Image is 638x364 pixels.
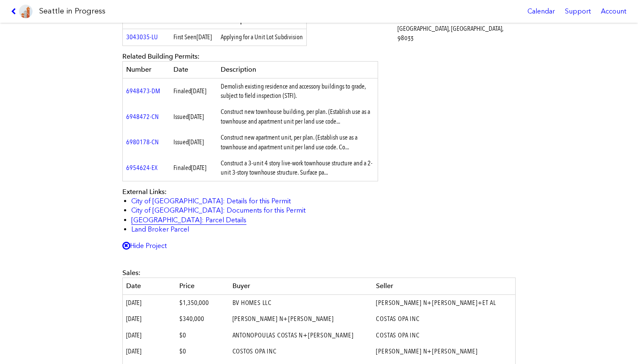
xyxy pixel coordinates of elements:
[122,52,200,60] span: Related Building Permits:
[176,294,229,311] td: $1,350,000
[126,33,158,41] a: 3043035-LU
[373,294,515,311] td: [PERSON_NAME] N+[PERSON_NAME]+ET AL
[126,138,159,146] a: 6980178-CN
[191,87,206,95] span: [DATE]
[217,104,378,129] td: Construct new townhouse building, per plan. (Establish use as a townhouse and apartment unit per ...
[373,327,515,343] td: COSTAS OPA INC
[126,331,141,339] span: [DATE]
[170,155,217,181] td: Finaled
[126,87,160,95] a: 6948473-DM
[197,33,212,41] span: [DATE]
[122,242,167,250] a: Hide Project
[191,164,206,172] span: [DATE]
[373,278,515,294] th: Seller
[170,62,217,78] th: Date
[176,343,229,359] td: $0
[131,197,291,205] a: City of [GEOGRAPHIC_DATA]: Details for this Permit
[126,315,141,323] span: [DATE]
[123,62,170,78] th: Number
[39,6,105,16] h1: Seattle in Progress
[170,29,217,46] td: First Seen
[126,347,141,355] span: [DATE]
[217,155,378,181] td: Construct a 3-unit 4 story live-work townhouse structure and a 2-unit 3-story townhouse structure...
[229,343,373,359] td: COSTOS OPA INC
[170,78,217,104] td: Finaled
[189,138,204,146] span: [DATE]
[126,299,141,307] span: [DATE]
[397,5,514,43] dd: [PERSON_NAME] [STREET_ADDRESS] [GEOGRAPHIC_DATA], [GEOGRAPHIC_DATA], 98033
[122,268,516,278] div: Sales:
[373,343,515,359] td: [PERSON_NAME] N+[PERSON_NAME]
[176,278,229,294] th: Price
[170,129,217,155] td: Issued
[176,327,229,343] td: $0
[217,78,378,104] td: Demolish existing residence and accessory buildings to grade, subject to field inspection (STFI).
[229,311,373,327] td: [PERSON_NAME] N+[PERSON_NAME]
[176,311,229,327] td: $340,000
[229,294,373,311] td: BV HOMES LLC
[131,225,189,233] a: Land Broker Parcel
[19,5,32,18] img: favicon-96x96.png
[229,327,373,343] td: ANTONOPOULAS COSTAS N+[PERSON_NAME]
[217,29,307,46] td: Applying for a Unit Lot Subdivision
[131,216,246,224] a: [GEOGRAPHIC_DATA]: Parcel Details
[126,113,159,121] a: 6948472-CN
[170,104,217,129] td: Issued
[217,62,378,78] th: Description
[189,113,204,121] span: [DATE]
[217,129,378,155] td: Construct new apartment unit, per plan. (Establish use as a townhouse and apartment unit per land...
[126,164,157,172] a: 6954624-EX
[131,206,305,214] a: City of [GEOGRAPHIC_DATA]: Documents for this Permit
[123,278,176,294] th: Date
[229,278,373,294] th: Buyer
[373,311,515,327] td: COSTAS OPA INC
[122,188,167,196] span: External Links:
